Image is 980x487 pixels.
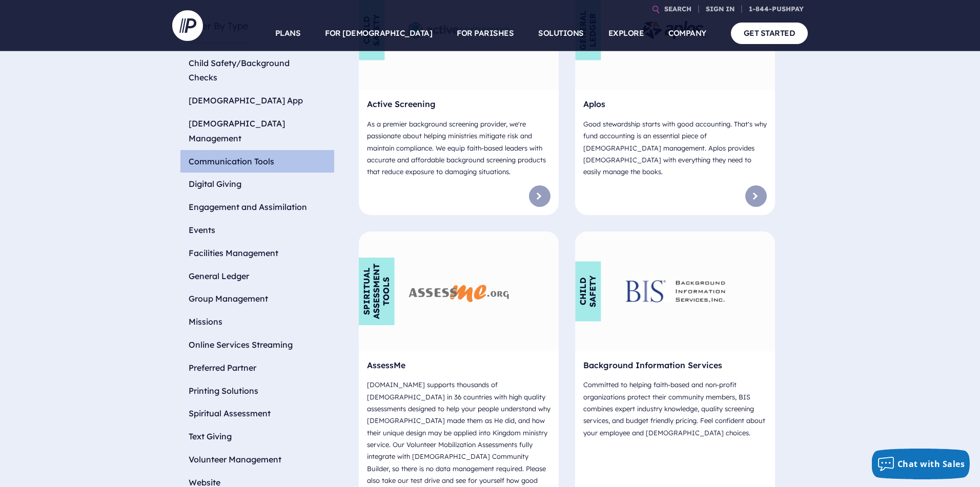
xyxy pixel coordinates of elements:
li: Child Safety/Background Checks [180,52,334,90]
a: COMPANY [668,15,706,51]
li: [DEMOGRAPHIC_DATA] Management [180,112,334,150]
h6: Aplos [583,98,767,114]
a: PLANS [275,15,301,51]
li: Engagement and Assimilation [180,196,334,219]
h6: AssessMe [367,359,550,375]
h6: Active Screening [367,98,550,114]
li: Volunteer Management [180,448,334,471]
img: AssessMe - Logo [409,281,509,302]
li: [DEMOGRAPHIC_DATA] App [180,89,334,112]
span: Chat with Sales [897,458,965,470]
img: Background Information Services - Logo [625,280,725,303]
a: SOLUTIONS [538,15,584,51]
li: Digital Giving [180,173,334,196]
li: Text Giving [180,425,334,448]
li: Online Services Streaming [180,333,334,356]
li: Spiritual Assessment [180,402,334,425]
h6: Background Information Services [583,359,767,375]
a: GET STARTED [731,23,808,44]
li: Group Management [180,287,334,310]
p: Committed to helping faith-based and non-profit organizations protect their community members, BI... [583,375,767,443]
li: Preferred Partner [180,356,334,379]
a: FOR PARISHES [457,15,514,51]
div: Child Safety [575,261,601,321]
li: Facilities Management [180,242,334,265]
li: Printing Solutions [180,379,334,403]
button: Chat with Sales [872,449,970,479]
div: Spiritual Assessment Tools [359,258,395,325]
a: FOR [DEMOGRAPHIC_DATA] [325,15,432,51]
p: As a premier background screening provider, we're passionate about helping ministries mitigate ri... [367,114,550,182]
p: Good stewardship starts with good accounting. That's why fund accounting is an essential piece of... [583,114,767,182]
a: EXPLORE [608,15,644,51]
li: General Ledger [180,265,334,288]
li: Missions [180,310,334,333]
li: Events [180,219,334,242]
li: Communication Tools [180,150,334,173]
